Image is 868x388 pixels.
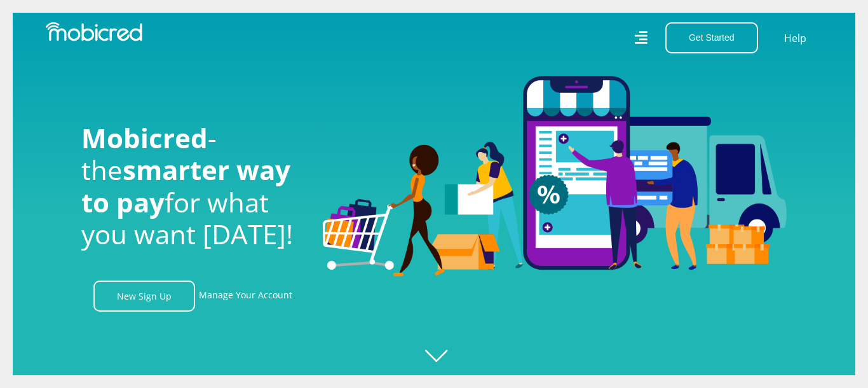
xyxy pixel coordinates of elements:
span: Mobicred [81,120,208,156]
a: New Sign Up [93,281,195,312]
h1: - the for what you want [DATE]! [81,122,304,251]
button: Get Started [665,22,758,53]
img: Welcome to Mobicred [323,76,787,277]
img: Mobicred [46,22,142,41]
a: Help [783,30,807,46]
span: smarter way to pay [81,151,290,219]
a: Manage Your Account [199,281,292,312]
